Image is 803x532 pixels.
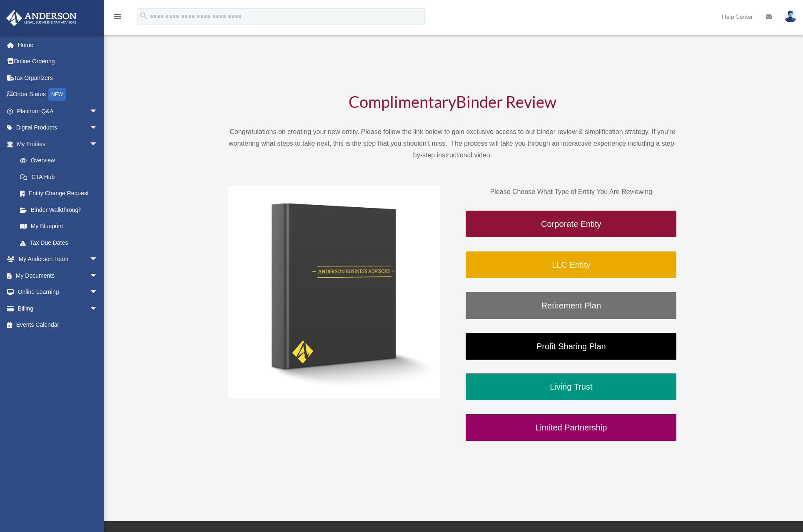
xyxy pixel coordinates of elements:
a: Profit Sharing Plan [465,332,677,360]
a: Binder Walkthrough [12,201,106,218]
a: My Documentsarrow_drop_down [6,267,110,284]
img: User Pic [784,10,797,22]
p: Please Choose What Type of Entity You Are Reviewing [465,186,677,198]
span: arrow_drop_down [90,300,106,317]
i: search [139,11,148,20]
div: NEW [48,88,66,101]
a: Retirement Plan [465,291,677,320]
p: Congratulations on creating your new entity. Please follow the link below to gain exclusive acces... [228,126,678,161]
a: Tax Due Dates [12,234,110,251]
a: Corporate Entity [465,210,677,238]
img: Anderson Advisors Platinum Portal [4,10,79,26]
span: Binder Review [456,92,556,111]
a: menu [112,15,122,22]
span: arrow_drop_down [90,136,106,153]
span: arrow_drop_down [90,119,106,137]
a: LLC Entity [465,251,677,279]
a: Platinum Q&Aarrow_drop_down [6,103,110,119]
a: CTA Hub [12,169,110,185]
span: arrow_drop_down [90,267,106,284]
a: Limited Partnership [465,413,677,442]
a: Living Trust [465,373,677,401]
a: Home [6,37,110,53]
span: arrow_drop_down [90,251,106,268]
a: Events Calendar [6,317,110,333]
a: Billingarrow_drop_down [6,300,110,317]
span: arrow_drop_down [90,103,106,120]
i: menu [112,12,122,22]
a: My Entitiesarrow_drop_down [6,136,110,152]
a: Online Ordering [6,53,110,70]
a: Overview [12,152,110,169]
span: arrow_drop_down [90,284,106,301]
a: Tax Organizers [6,70,110,86]
a: My Anderson Teamarrow_drop_down [6,251,110,268]
a: Digital Productsarrow_drop_down [6,119,110,136]
span: Complimentary [349,92,456,111]
a: My Blueprint [12,218,110,235]
a: Entity Change Request [12,185,110,202]
a: Online Learningarrow_drop_down [6,284,110,301]
a: Order StatusNEW [6,86,110,103]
